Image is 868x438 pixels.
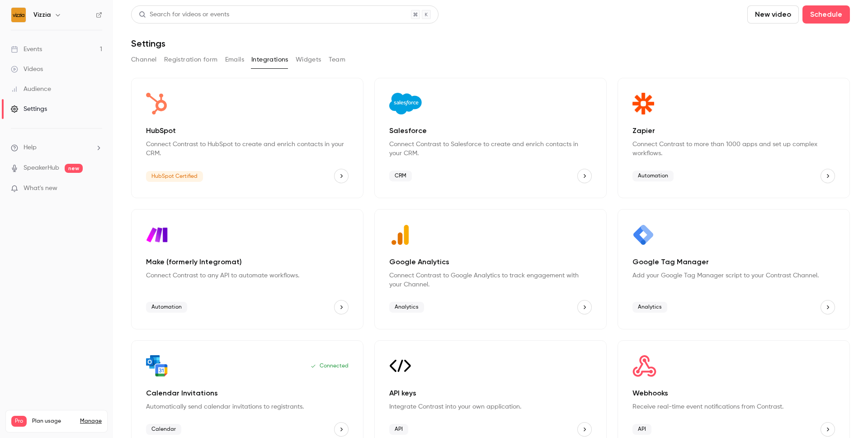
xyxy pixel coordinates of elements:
p: Connect Contrast to any API to automate workflows. [146,271,349,280]
p: Integrate Contrast into your own application. [389,402,592,411]
div: Zapier [618,78,850,198]
h6: Vizzia [33,10,51,19]
span: CRM [389,171,412,181]
div: Events [11,45,42,54]
div: Audience [11,85,51,94]
div: Make (formerly Integromat) [131,209,363,329]
button: Salesforce [577,169,592,183]
div: Salesforce [374,78,607,198]
p: Connect Contrast to more than 1000 apps and set up complex workflows. [632,140,835,158]
p: Receive real-time event notifications from Contrast. [632,402,835,411]
p: HubSpot [146,125,349,136]
button: API keys [577,422,592,437]
span: What's new [24,184,57,193]
button: HubSpot [334,169,349,183]
p: Zapier [632,125,835,136]
span: Automation [146,302,187,313]
p: Connected [311,362,349,370]
button: Google Tag Manager [821,300,835,314]
a: Manage [80,418,102,425]
p: Salesforce [389,125,592,136]
span: Analytics [389,302,424,313]
p: API keys [389,388,592,399]
div: Google Tag Manager [618,209,850,329]
button: Calendar Invitations [334,422,349,437]
span: HubSpot Certified [146,171,203,182]
h1: Settings [131,38,165,49]
button: Registration form [164,52,218,67]
span: Pro [11,416,27,427]
button: Make (formerly Integromat) [334,300,349,314]
p: Add your Google Tag Manager script to your Contrast Channel. [632,271,835,280]
button: Google Analytics [577,300,592,314]
button: Widgets [296,52,321,67]
p: Calendar Invitations [146,388,349,399]
span: API [632,424,651,435]
span: Plan usage [32,418,75,425]
iframe: Noticeable Trigger [91,185,102,193]
a: SpeakerHub [24,163,59,173]
p: Automatically send calendar invitations to registrants. [146,402,349,411]
li: help-dropdown-opener [11,143,102,152]
button: Team [329,52,346,67]
div: HubSpot [131,78,363,198]
p: Connect Contrast to Google Analytics to track engagement with your Channel. [389,271,592,289]
button: Integrations [251,52,288,67]
button: Emails [225,52,244,67]
span: new [65,164,83,173]
p: Connect Contrast to Salesforce to create and enrich contacts in your CRM. [389,140,592,158]
button: Zapier [821,169,835,183]
span: API [389,424,408,435]
div: Videos [11,65,43,74]
span: Automation [632,171,674,181]
p: Google Analytics [389,257,592,267]
p: Google Tag Manager [632,257,835,267]
div: Search for videos or events [139,10,229,19]
div: Settings [11,105,47,114]
span: Help [24,143,37,152]
button: Schedule [802,5,850,24]
span: Analytics [632,302,667,313]
button: Channel [131,52,157,67]
button: Webhooks [821,422,835,437]
p: Connect Contrast to HubSpot to create and enrich contacts in your CRM. [146,140,349,158]
div: Google Analytics [374,209,607,329]
span: Calendar [146,424,181,435]
p: Make (formerly Integromat) [146,257,349,267]
p: Webhooks [632,388,835,399]
img: Vizzia [11,8,26,22]
button: New video [747,5,799,24]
